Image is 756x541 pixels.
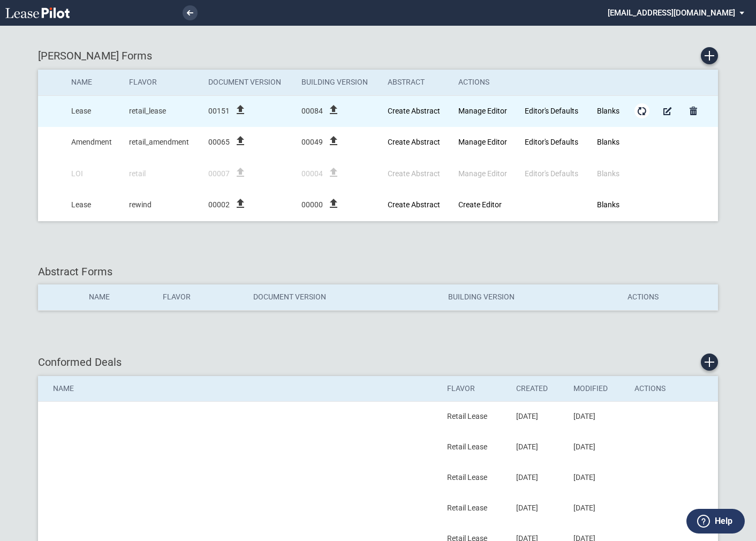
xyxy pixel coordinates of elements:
[440,493,509,524] td: Retail Lease
[441,284,621,310] th: Building Version
[122,95,201,127] td: retail_lease
[234,103,247,116] i: file_upload
[64,127,122,159] td: Amendment
[566,376,627,402] th: Modified
[38,127,718,159] tr: Created At: 2025-08-21T07:47:11-04:00; Updated At: 2025-08-21T07:48:28-04:00
[64,190,122,221] td: Lease
[634,103,649,118] a: Form Updates
[701,354,718,371] a: Create new conformed deal
[597,200,619,209] a: Blanks
[122,70,201,95] th: Flavor
[509,432,566,463] td: [DATE]
[509,463,566,493] td: [DATE]
[38,95,718,127] tr: Created At: 2025-09-01T08:28:12-04:00; Updated At: 2025-09-01T08:33:08-04:00
[234,197,247,210] i: file_upload
[686,103,701,118] a: Delete Form
[458,107,507,115] a: Manage Editor
[388,107,440,115] a: Create new Abstract
[327,109,340,118] label: file_upload
[327,197,340,210] i: file_upload
[301,106,323,117] span: 00084
[327,203,340,212] label: file_upload
[440,376,509,402] th: Flavor
[208,137,230,148] span: 00065
[509,493,566,524] td: [DATE]
[701,47,718,64] a: Create new Form
[327,103,340,116] i: file_upload
[122,127,201,159] td: retail_amendment
[440,402,509,432] td: Retail Lease
[458,200,502,209] a: Create Editor
[661,104,674,117] md-icon: Manage Form
[525,107,578,115] a: Editor's Defaults
[388,200,440,209] a: Create new Abstract
[509,402,566,432] td: [DATE]
[327,134,340,147] i: file_upload
[234,134,247,147] i: file_upload
[715,514,732,528] label: Help
[64,70,122,95] th: Name
[380,70,451,95] th: Abstract
[636,104,648,117] md-icon: Form Updates
[38,354,719,371] div: Conformed Deals
[566,432,627,463] td: [DATE]
[38,158,718,190] tr: Created At: 2020-09-14T12:10:14-04:00; Updated At: 2023-02-13T11:01:01-05:00
[627,376,718,402] th: Actions
[458,138,507,146] a: Manage Editor
[597,107,619,115] a: Blanks
[38,47,719,64] div: [PERSON_NAME] Forms
[81,284,156,310] th: Name
[660,103,675,118] a: Manage Form
[294,70,380,95] th: Building Version
[38,190,718,221] tr: Created At: 2025-01-09T11:44:04-05:00; Updated At: 2025-01-09T11:46:16-05:00
[566,493,627,524] td: [DATE]
[234,140,247,149] label: file_upload
[234,203,247,212] label: file_upload
[566,463,627,493] td: [DATE]
[38,376,440,402] th: Name
[234,109,247,118] label: file_upload
[440,432,509,463] td: Retail Lease
[509,376,566,402] th: Created
[451,70,517,95] th: Actions
[122,190,201,221] td: rewind
[64,95,122,127] td: Lease
[686,509,745,534] button: Help
[566,402,627,432] td: [DATE]
[525,138,578,146] a: Editor's Defaults
[327,140,340,149] label: file_upload
[597,138,619,146] a: Blanks
[687,104,700,117] md-icon: Delete Form
[388,138,440,146] a: Create new Abstract
[440,463,509,493] td: Retail Lease
[301,200,323,211] span: 00000
[201,70,294,95] th: Document Version
[208,200,230,211] span: 00002
[38,264,719,279] div: Abstract Forms
[155,284,246,310] th: Flavor
[620,284,718,310] th: Actions
[246,284,440,310] th: Document Version
[208,106,230,117] span: 00151
[301,137,323,148] span: 00049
